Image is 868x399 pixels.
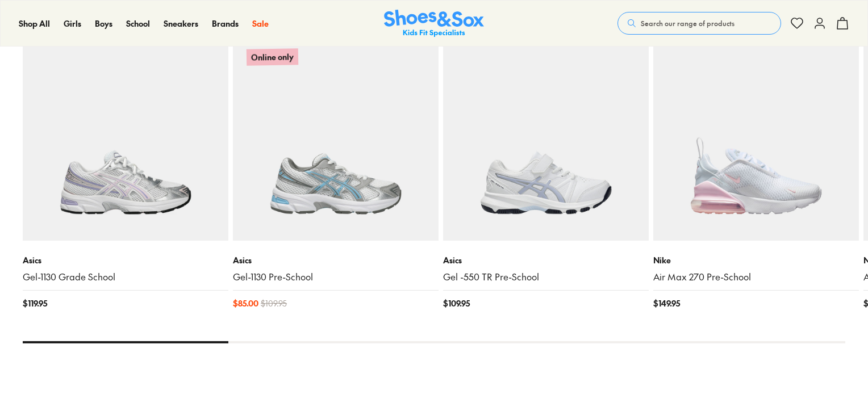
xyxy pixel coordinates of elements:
[443,254,649,266] p: Asics
[247,49,298,65] p: Online only
[443,297,470,309] span: $ 109.95
[653,254,859,266] p: Nike
[617,12,781,35] button: Search our range of products
[261,297,287,309] span: $ 109.95
[164,18,198,29] span: Sneakers
[233,254,439,266] p: Asics
[252,18,269,30] a: Sale
[126,18,150,29] span: School
[443,271,649,283] a: Gel -550 TR Pre-School
[23,254,228,266] p: Asics
[384,10,484,37] a: Shoes & Sox
[233,271,439,283] a: Gel-1130 Pre-School
[23,297,47,309] span: $ 119.95
[95,18,112,30] a: Boys
[252,18,269,29] span: Sale
[126,18,150,30] a: School
[212,18,239,29] span: Brands
[233,297,258,309] span: $ 85.00
[95,18,112,29] span: Boys
[64,18,81,29] span: Girls
[653,297,680,309] span: $ 149.95
[19,18,50,29] span: Shop All
[23,271,228,283] a: Gel-1130 Grade School
[212,18,239,30] a: Brands
[19,18,50,30] a: Shop All
[64,18,81,30] a: Girls
[653,271,859,283] a: Air Max 270 Pre-School
[641,18,735,28] span: Search our range of products
[164,18,198,30] a: Sneakers
[384,10,484,37] img: SNS_Logo_Responsive.svg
